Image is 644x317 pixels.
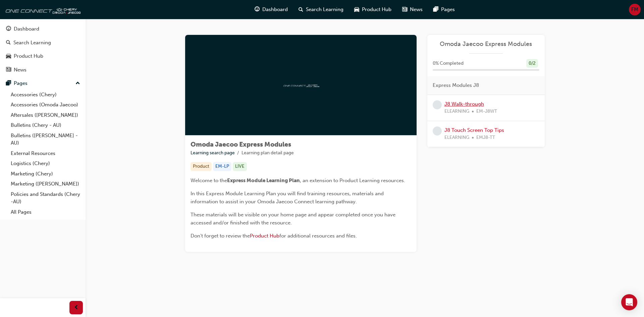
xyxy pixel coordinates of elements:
[410,6,423,13] span: News
[621,294,637,310] div: Open Intercom Messenger
[299,5,303,14] span: search-icon
[441,6,455,13] span: Pages
[14,66,26,74] div: News
[8,110,83,120] a: Aftersales ([PERSON_NAME])
[191,233,250,239] span: Don't forget to review the
[8,100,83,110] a: Accessories (Omoda Jaecoo)
[14,80,28,87] div: Pages
[3,23,83,35] a: Dashboard
[8,189,83,207] a: Policies and Standards (Chery -AU)
[8,169,83,179] a: Marketing (Chery)
[354,5,359,14] span: car-icon
[629,4,641,15] button: FM
[8,130,83,148] a: Bulletins ([PERSON_NAME] - AU)
[3,50,83,62] a: Product Hub
[191,150,235,156] a: Learning search page
[349,3,397,16] a: car-iconProduct Hub
[233,162,247,171] div: LIVE
[14,52,43,60] div: Product Hub
[75,79,80,88] span: up-icon
[433,40,539,48] a: Omoda Jaecoo Express Modules
[433,5,438,14] span: pages-icon
[476,134,495,142] span: EMJ8-TT
[249,3,293,16] a: guage-iconDashboard
[14,25,39,33] div: Dashboard
[444,127,504,133] a: J8 Touch Screen Top Tips
[433,100,442,109] span: learningRecordVerb_NONE-icon
[241,149,294,157] li: Learning plan detail page
[6,67,11,73] span: news-icon
[3,37,83,49] a: Search Learning
[8,148,83,159] a: External Resources
[526,59,538,68] div: 0 / 2
[6,81,11,87] span: pages-icon
[8,207,83,217] a: All Pages
[293,3,349,16] a: search-iconSearch Learning
[13,39,51,47] div: Search Learning
[282,82,319,88] img: oneconnect
[191,162,212,171] div: Product
[444,101,484,107] a: J8 Walk-through
[279,233,357,239] span: for additional resources and files.
[3,21,83,77] button: DashboardSearch LearningProduct HubNews
[191,141,291,148] span: Omoda Jaecoo Express Modules
[262,6,288,13] span: Dashboard
[428,3,460,16] a: pages-iconPages
[433,82,479,89] span: Express Modules J8
[433,126,442,136] span: learningRecordVerb_NONE-icon
[191,191,385,205] span: In this Express Module Learning Plan you will find training resources, materials and information ...
[227,177,300,183] span: Express Module Learning Plan
[397,3,428,16] a: news-iconNews
[8,158,83,169] a: Logistics (Chery)
[631,6,638,13] span: FM
[3,77,83,90] button: Pages
[3,64,83,76] a: News
[444,108,469,115] span: ELEARNING
[74,304,79,312] span: prev-icon
[444,134,469,142] span: ELEARNING
[6,26,11,32] span: guage-icon
[250,233,279,239] a: Product Hub
[476,108,497,115] span: EM-J8WT
[191,177,227,183] span: Welcome to the
[433,60,464,67] span: 0 % Completed
[8,90,83,100] a: Accessories (Chery)
[8,179,83,189] a: Marketing ([PERSON_NAME])
[6,53,11,59] span: car-icon
[8,120,83,130] a: Bulletins (Chery - AU)
[300,177,405,183] span: , an extension to Product Learning resources.
[191,212,397,226] span: These materials will be visible on your home page and appear completed once you have accessed and...
[3,3,80,16] img: oneconnect
[362,6,391,13] span: Product Hub
[6,40,11,46] span: search-icon
[306,6,343,13] span: Search Learning
[255,5,260,14] span: guage-icon
[213,162,231,171] div: EM-LP
[402,5,407,14] span: news-icon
